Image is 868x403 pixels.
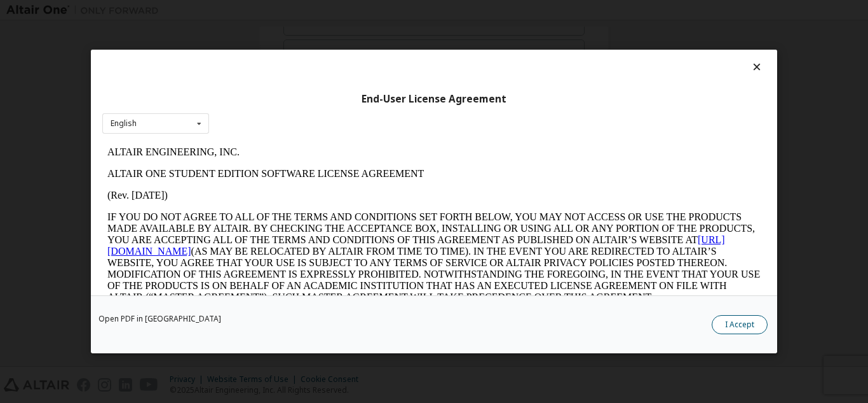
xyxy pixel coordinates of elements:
p: (Rev. [DATE]) [5,48,658,60]
div: End-User License Agreement [102,93,766,106]
div: English [111,120,137,127]
p: IF YOU DO NOT AGREE TO ALL OF THE TERMS AND CONDITIONS SET FORTH BELOW, YOU MAY NOT ACCESS OR USE... [5,70,658,162]
p: ALTAIR ENGINEERING, INC. [5,5,658,17]
button: I Accept [712,315,768,334]
a: Open PDF in [GEOGRAPHIC_DATA] [98,315,221,323]
p: This Altair One Student Edition Software License Agreement (“Agreement”) is between Altair Engine... [5,172,658,218]
a: [URL][DOMAIN_NAME] [5,93,623,115]
p: ALTAIR ONE STUDENT EDITION SOFTWARE LICENSE AGREEMENT [5,27,658,38]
